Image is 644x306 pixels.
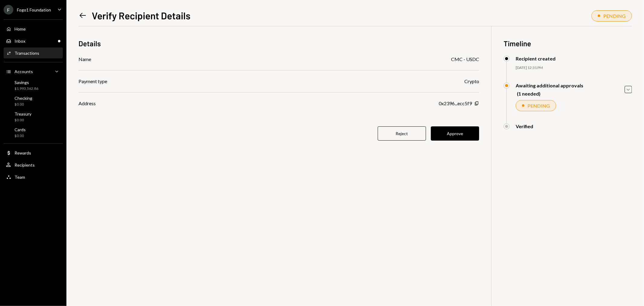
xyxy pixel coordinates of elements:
div: Team [14,174,25,180]
a: Inbox [4,35,63,46]
a: Treasury$0.00 [4,109,63,124]
div: (1 needed) [517,91,583,96]
div: Verified [516,123,533,129]
div: CMC - USDC [451,56,479,63]
a: Accounts [4,66,63,77]
a: Rewards [4,147,63,158]
div: Recipient created [516,56,556,61]
div: Inbox [14,38,25,44]
div: F [4,5,13,15]
div: Address [78,100,96,107]
div: Transactions [14,50,39,56]
a: Cards$0.00 [4,125,63,140]
h1: Verify Recipient Details [92,9,191,21]
div: PENDING [527,103,550,109]
div: $0.00 [14,118,31,123]
div: Treasury [14,111,31,116]
div: $0.00 [14,102,32,107]
div: Awaiting additional approvals [516,83,583,88]
div: Crypto [464,78,479,85]
div: Savings [14,80,38,85]
a: Transactions [4,47,63,58]
div: $0.00 [14,133,26,138]
button: Reject [378,126,426,141]
div: Cards [14,127,26,132]
div: Home [14,26,26,31]
a: Team [4,171,63,182]
a: Recipients [4,159,63,170]
a: Savings$1,993,562.86 [4,78,63,93]
div: Name [78,56,91,63]
div: Payment type [78,78,107,85]
div: Rewards [14,150,31,155]
div: Fogo1 Foundation [17,7,51,12]
div: 0x2396...ecc5f9 [439,100,472,107]
div: [DATE] 12:31 PM [516,65,632,70]
div: PENDING [603,13,626,19]
a: Checking$0.00 [4,94,63,108]
h3: Timeline [504,38,632,48]
div: Recipients [14,162,35,168]
div: Checking [14,96,32,101]
h3: Details [78,38,101,48]
a: Home [4,23,63,34]
div: $1,993,562.86 [14,86,38,91]
button: Approve [431,126,479,141]
div: Accounts [14,69,33,74]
